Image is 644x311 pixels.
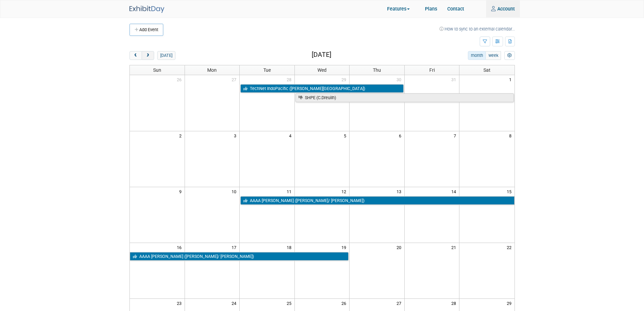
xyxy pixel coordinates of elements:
span: Tue [263,67,271,73]
span: 25 [286,299,294,307]
span: 16 [176,243,185,251]
span: Mon [207,67,217,73]
span: Fri [429,67,435,73]
span: 12 [341,187,349,196]
span: 11 [286,187,294,196]
a: Plans [420,0,442,17]
span: Thu [373,67,381,73]
span: 20 [396,243,404,251]
span: 19 [341,243,349,251]
a: AAAA [PERSON_NAME] ([PERSON_NAME]/ [PERSON_NAME]) [130,252,349,261]
span: 15 [506,187,515,196]
span: 8 [508,131,515,140]
span: 22 [506,243,515,251]
button: Add Event [129,24,163,36]
button: myCustomButton [504,51,515,60]
a: AAAA [PERSON_NAME] ([PERSON_NAME]/ [PERSON_NAME]) [240,196,514,205]
img: ExhibitDay [129,6,164,13]
span: 4 [288,131,294,140]
span: 31 [451,75,459,84]
span: 3 [233,131,239,140]
span: 5 [343,131,349,140]
span: 13 [396,187,404,196]
a: Account [486,0,520,17]
span: 29 [341,75,349,84]
button: week [485,51,501,60]
span: 7 [453,131,459,140]
span: 21 [451,243,459,251]
a: Contact [442,0,469,17]
h2: [DATE] [312,51,331,59]
span: 30 [396,75,404,84]
a: How to sync to an external calendar... [439,26,515,31]
span: 27 [231,75,239,84]
span: Sun [153,67,161,73]
span: 2 [178,131,185,140]
span: 27 [396,299,404,307]
span: 28 [451,299,459,307]
span: 28 [286,75,294,84]
span: 10 [231,187,239,196]
button: [DATE] [157,51,175,60]
span: 9 [178,187,185,196]
button: prev [129,51,142,60]
span: 14 [451,187,459,196]
span: 1 [508,75,515,84]
a: SHPE (C.Dreuilh) [295,93,514,102]
span: 26 [176,75,185,84]
span: Wed [317,67,327,73]
button: month [468,51,486,60]
span: 24 [231,299,239,307]
i: Personalize Calendar [507,53,512,58]
button: next [142,51,154,60]
span: 26 [341,299,349,307]
span: 6 [398,131,404,140]
span: Sat [483,67,491,73]
span: 29 [506,299,515,307]
a: TechNet IndoPacific ([PERSON_NAME][GEOGRAPHIC_DATA]) [240,84,404,93]
span: 23 [176,299,185,307]
span: 18 [286,243,294,251]
a: Features [382,1,420,18]
span: 17 [231,243,239,251]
